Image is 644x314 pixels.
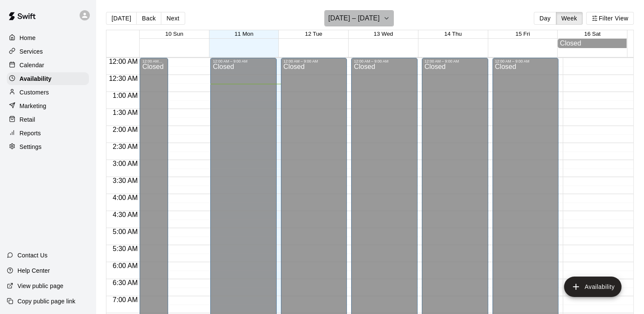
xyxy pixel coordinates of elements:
div: 12:00 AM – 9:00 AM [424,59,486,63]
a: Retail [7,113,89,126]
button: [DATE] – [DATE] [324,10,394,26]
p: Marketing [20,102,46,110]
span: 1:30 AM [111,109,140,116]
button: 11 Mon [235,31,253,37]
span: 3:30 AM [111,177,140,184]
span: 6:30 AM [111,279,140,286]
span: 2:00 AM [111,126,140,133]
p: Contact Us [17,251,48,260]
p: Help Center [17,266,50,275]
p: Availability [20,74,52,83]
span: 7:00 AM [111,296,140,303]
button: add [564,277,621,297]
a: Availability [7,72,89,85]
span: 12:00 AM [107,58,140,65]
button: Next [161,12,185,25]
p: Home [20,34,36,42]
button: Week [556,12,583,25]
button: 12 Tue [305,31,322,37]
button: 13 Wed [374,31,393,37]
span: 5:30 AM [111,245,140,252]
a: Settings [7,140,89,153]
span: 3:00 AM [111,160,140,167]
h6: [DATE] – [DATE] [328,12,380,24]
span: 12:30 AM [107,75,140,82]
p: Settings [20,143,42,151]
span: 4:00 AM [111,194,140,201]
p: Reports [20,129,41,137]
div: 12:00 AM – 9:00 AM [283,59,345,63]
span: 2:30 AM [111,143,140,150]
span: 6:00 AM [111,262,140,269]
button: [DATE] [106,12,137,25]
p: Calendar [20,61,44,69]
button: Day [534,12,556,25]
button: 10 Sun [165,31,183,37]
p: View public page [17,282,63,290]
div: 12:00 AM – 4:00 PM [142,59,165,63]
button: 16 Sat [584,31,601,37]
button: 14 Thu [444,31,462,37]
a: Services [7,45,89,58]
a: Reports [7,127,89,140]
span: 1:00 AM [111,92,140,99]
div: 12:00 AM – 9:00 AM [213,59,274,63]
button: 15 Fri [515,31,530,37]
p: Services [20,47,43,56]
span: 4:30 AM [111,211,140,218]
p: Copy public page link [17,297,75,305]
button: Filter View [586,12,634,25]
button: Back [136,12,161,25]
p: Customers [20,88,49,97]
div: Closed [560,40,624,47]
p: Retail [20,115,35,124]
a: Calendar [7,59,89,71]
a: Marketing [7,100,89,112]
div: 12:00 AM – 9:00 AM [354,59,415,63]
div: 12:00 AM – 9:00 AM [495,59,556,63]
a: Home [7,31,89,44]
span: 5:00 AM [111,228,140,235]
a: Customers [7,86,89,99]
